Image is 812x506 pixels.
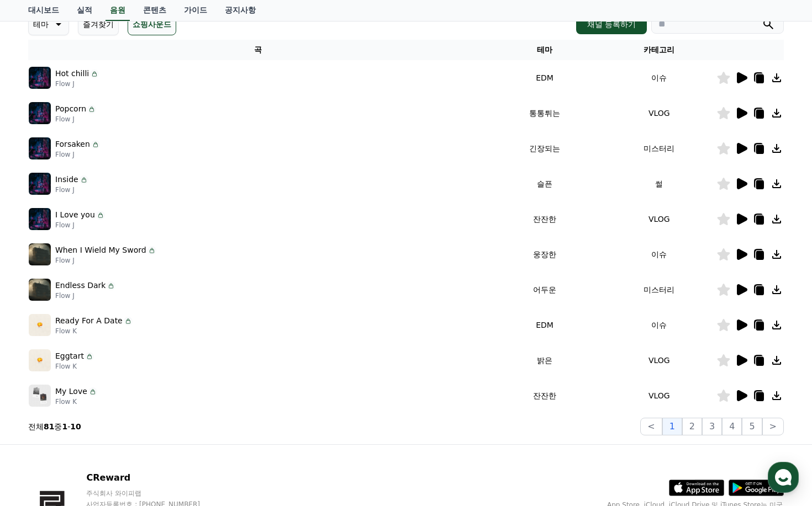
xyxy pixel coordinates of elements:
td: 이슈 [602,237,716,272]
p: Ready For A Date [55,315,123,327]
td: 미스터리 [602,272,716,307]
td: EDM [487,307,602,343]
button: 채널 등록하기 [576,14,647,34]
td: VLOG [602,343,716,378]
td: 잔잔한 [487,378,602,413]
td: 밝은 [487,343,602,378]
th: 카테고리 [602,40,716,60]
p: Hot chilli [55,68,89,79]
p: Endless Dark [55,280,106,291]
td: 슬픈 [487,166,602,201]
img: music [29,279,51,301]
p: Flow J [55,185,88,194]
td: EDM [487,60,602,95]
td: 이슈 [602,307,716,343]
p: I Love you [55,209,95,221]
img: music [29,314,51,336]
p: Flow J [55,79,99,88]
td: VLOG [602,201,716,237]
p: Flow K [55,397,97,406]
td: VLOG [602,95,716,131]
p: When I Wield My Sword [55,244,146,256]
p: Flow K [55,327,133,335]
button: 4 [722,418,742,435]
button: 1 [662,418,682,435]
td: VLOG [602,378,716,413]
p: Eggtart [55,350,84,362]
img: music [29,137,51,159]
button: 쇼핑사운드 [128,13,176,35]
span: 홈 [35,366,41,375]
img: music [29,67,51,89]
th: 테마 [487,40,602,60]
p: 전체 중 - [28,421,81,432]
p: Popcorn [55,103,86,115]
button: 3 [702,418,722,435]
td: 썰 [602,166,716,201]
img: music [29,385,51,407]
span: 설정 [171,366,184,375]
td: 웅장한 [487,237,602,272]
button: < [640,418,662,435]
p: 주식회사 와이피랩 [86,489,221,498]
p: CReward [86,471,221,484]
td: 미스터리 [602,131,716,166]
p: Flow K [55,362,94,371]
td: 어두운 [487,272,602,307]
button: 2 [682,418,702,435]
td: 이슈 [602,60,716,95]
strong: 81 [44,422,54,431]
button: 즐겨찾기 [78,13,119,35]
a: 홈 [3,350,73,377]
img: music [29,349,51,371]
img: music [29,173,51,195]
p: Flow J [55,256,156,265]
a: 대화 [73,350,143,377]
a: 설정 [143,350,212,377]
p: Forsaken [55,139,90,150]
td: 잔잔한 [487,201,602,237]
p: 테마 [33,17,49,32]
button: 테마 [28,13,69,35]
p: Flow J [55,150,100,159]
img: music [29,243,51,265]
strong: 10 [70,422,81,431]
span: 대화 [101,367,114,376]
p: My Love [55,386,87,397]
p: Flow J [55,221,105,230]
strong: 1 [62,422,67,431]
td: 긴장되는 [487,131,602,166]
td: 통통튀는 [487,95,602,131]
th: 곡 [28,40,487,60]
img: music [29,102,51,124]
p: Flow J [55,115,96,124]
p: Flow J [55,291,115,300]
button: > [762,418,784,435]
button: 5 [742,418,762,435]
img: music [29,208,51,230]
p: Inside [55,174,78,185]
